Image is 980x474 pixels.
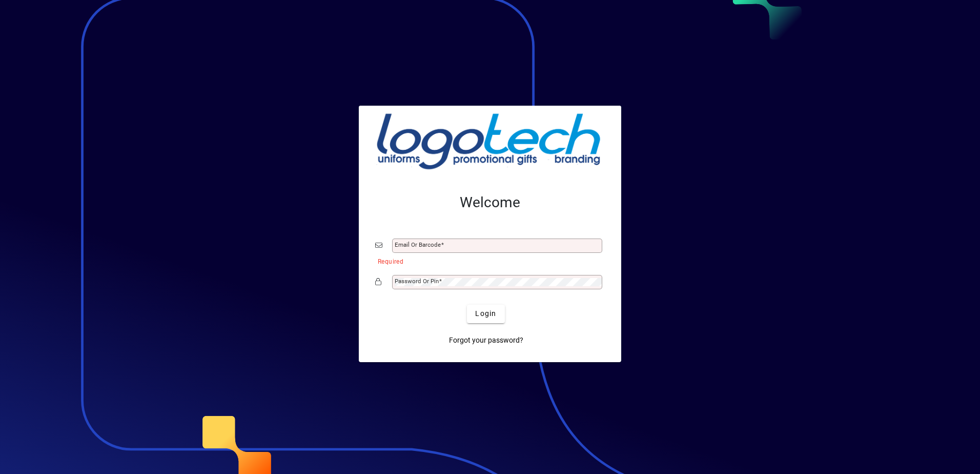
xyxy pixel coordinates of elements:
[375,194,605,211] h2: Welcome
[395,241,441,248] mat-label: Email or Barcode
[449,335,523,346] span: Forgot your password?
[395,278,439,285] mat-label: Password or Pin
[467,305,504,323] button: Login
[445,331,527,350] a: Forgot your password?
[378,255,597,266] mat-error: Required
[475,308,496,319] span: Login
